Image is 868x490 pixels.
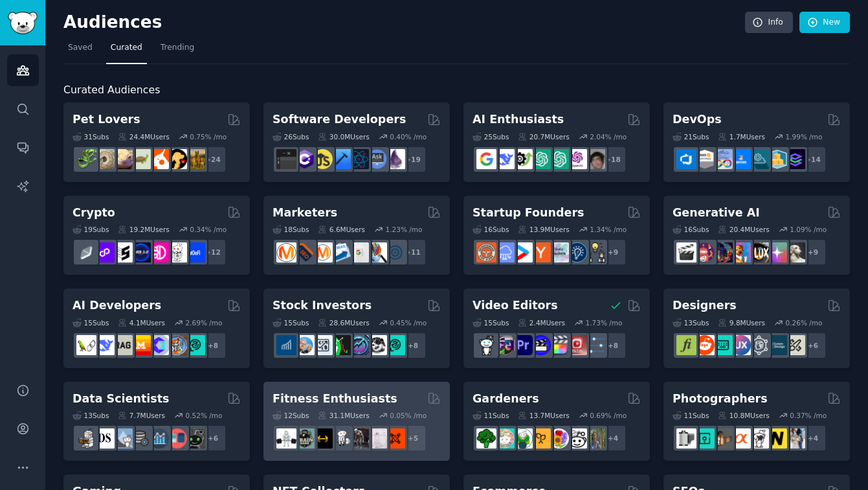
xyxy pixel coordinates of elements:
[72,225,109,234] div: 19 Sub s
[799,146,827,173] div: + 14
[95,428,115,449] img: datascience
[331,335,351,355] img: Trading
[131,335,151,355] img: MistralAI
[549,335,569,355] img: finalcutpro
[676,242,696,262] img: aivideo
[695,428,715,449] img: streetphotography
[473,411,509,420] div: 11 Sub s
[531,428,551,449] img: GardeningUK
[731,242,751,262] img: sdforall
[386,225,423,234] div: 1.23 % /mo
[72,391,169,407] h2: Data Scientists
[113,149,133,169] img: leopardgeckos
[785,149,805,169] img: PlatformEngineers
[513,242,533,262] img: startup
[673,318,709,327] div: 13 Sub s
[367,335,387,355] img: swingtrading
[790,411,827,420] div: 0.37 % /mo
[385,428,405,449] img: personaltraining
[273,318,309,327] div: 15 Sub s
[118,411,165,420] div: 7.7M Users
[199,332,227,359] div: + 8
[111,42,142,54] span: Curated
[390,411,427,420] div: 0.05 % /mo
[295,242,315,262] img: bigseo
[385,149,405,169] img: elixir
[331,242,351,262] img: Emailmarketing
[72,205,115,221] h2: Crypto
[95,242,115,262] img: 0xPolygon
[476,335,496,355] img: gopro
[276,428,296,449] img: GYM
[167,149,187,169] img: PetAdvice
[318,132,369,141] div: 30.0M Users
[676,335,696,355] img: typography
[513,335,533,355] img: premiere
[731,428,751,449] img: SonyAlpha
[590,225,627,234] div: 1.34 % /mo
[495,335,515,355] img: editors
[585,428,605,449] img: GardenersWorld
[731,149,751,169] img: DevOpsLinks
[718,225,769,234] div: 20.4M Users
[399,332,427,359] div: + 8
[149,428,169,449] img: analytics
[8,12,38,34] img: GummySearch logo
[367,428,387,449] img: physicaltherapy
[331,149,351,169] img: iOSProgramming
[273,391,397,407] h2: Fitness Enthusiasts
[149,335,169,355] img: OpenSourceAI
[713,242,733,262] img: deepdream
[518,411,569,420] div: 13.7M Users
[95,335,115,355] img: DeepSeek
[531,149,551,169] img: chatgpt_promptDesign
[118,132,169,141] div: 24.4M Users
[473,391,539,407] h2: Gardeners
[749,428,769,449] img: canon
[95,149,115,169] img: ballpython
[673,132,709,141] div: 21 Sub s
[72,318,109,327] div: 15 Sub s
[318,225,365,234] div: 6.6M Users
[349,335,369,355] img: StocksAndTrading
[161,42,194,54] span: Trending
[549,428,569,449] img: flowers
[190,132,227,141] div: 0.75 % /mo
[149,242,169,262] img: defiblockchain
[518,225,569,234] div: 13.9M Users
[385,335,405,355] img: technicalanalysis
[713,428,733,449] img: AnalogCommunity
[695,335,715,355] img: logodesign
[695,149,715,169] img: AWS_Certified_Experts
[585,149,605,169] img: ArtificalIntelligence
[273,205,337,221] h2: Marketers
[63,12,745,33] h2: Audiences
[790,225,827,234] div: 1.09 % /mo
[567,149,587,169] img: OpenAIDev
[590,411,627,420] div: 0.69 % /mo
[473,225,509,234] div: 16 Sub s
[799,12,850,34] a: New
[199,239,227,266] div: + 12
[513,428,533,449] img: SavageGarden
[676,149,696,169] img: azuredevops
[799,332,827,359] div: + 6
[549,242,569,262] img: indiehackers
[513,149,533,169] img: AItoolsCatalog
[331,428,351,449] img: weightroom
[185,242,205,262] img: defi_
[473,297,558,314] h2: Video Editors
[185,149,205,169] img: dogbreed
[718,132,765,141] div: 1.7M Users
[399,425,427,452] div: + 5
[567,242,587,262] img: Entrepreneurship
[113,428,133,449] img: statistics
[673,225,709,234] div: 16 Sub s
[113,335,133,355] img: Rag
[190,225,227,234] div: 0.34 % /mo
[72,111,140,128] h2: Pet Lovers
[349,149,369,169] img: reactnative
[767,149,787,169] img: aws_cdk
[673,297,737,314] h2: Designers
[295,149,315,169] img: csharp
